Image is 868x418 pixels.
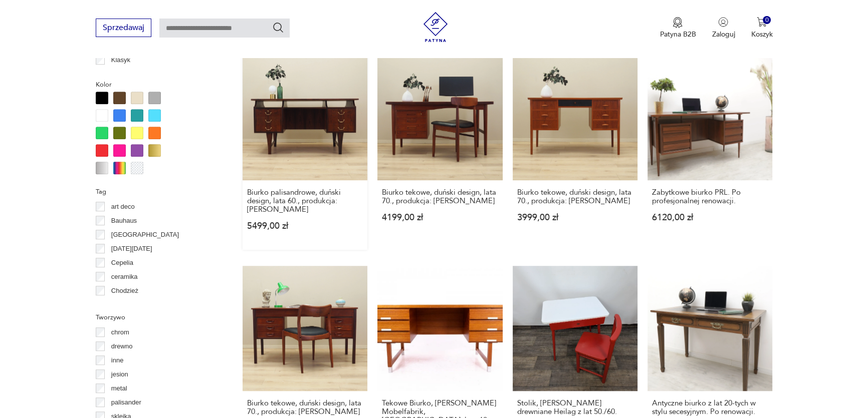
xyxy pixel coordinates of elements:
[712,17,735,39] button: Zaloguj
[111,355,124,366] p: inne
[111,229,179,240] p: [GEOGRAPHIC_DATA]
[660,17,696,39] button: Patyna B2B
[96,186,219,197] p: Tag
[718,17,728,27] img: Ikonka użytkownika
[111,397,141,408] p: palisander
[247,188,363,214] h3: Biurko palisandrowe, duński design, lata 60., produkcja: [PERSON_NAME]
[652,399,768,416] h3: Antyczne biurko z lat 20-tych w stylu secesyjnym. Po renowacji.
[757,17,767,27] img: Ikona koszyka
[673,17,683,28] img: Ikona medalu
[751,30,772,39] p: Koszyk
[111,201,135,212] p: art deco
[377,56,503,250] a: Biurko tekowe, duński design, lata 70., produkcja: DaniaBiurko tekowe, duński design, lata 70., p...
[247,399,363,416] h3: Biurko tekowe, duński design, lata 70., produkcja: [PERSON_NAME]
[763,16,771,25] div: 0
[96,19,151,37] button: Sprzedawaj
[247,222,363,230] p: 5499,00 zł
[111,257,133,268] p: Cepelia
[647,56,773,250] a: Zabytkowe biurko PRL. Po profesjonalnej renowacji.Zabytkowe biurko PRL. Po profesjonalnej renowac...
[111,383,127,394] p: metal
[111,341,133,352] p: drewno
[420,12,451,42] img: Patyna - sklep z meblami i dekoracjami vintage
[751,17,772,39] button: 0Koszyk
[111,327,129,338] p: chrom
[111,369,128,380] p: jesion
[660,30,696,39] p: Patyna B2B
[111,299,136,310] p: Ćmielów
[96,79,219,90] p: Kolor
[517,213,633,222] p: 3999,00 zł
[111,243,152,254] p: [DATE][DATE]
[513,56,637,250] a: Biurko tekowe, duński design, lata 70., produkcja: DaniaBiurko tekowe, duński design, lata 70., p...
[96,25,151,32] a: Sprzedawaj
[382,188,498,205] h3: Biurko tekowe, duński design, lata 70., produkcja: [PERSON_NAME]
[712,30,735,39] p: Zaloguj
[272,22,284,34] button: Szukaj
[111,271,138,282] p: ceramika
[517,188,633,205] h3: Biurko tekowe, duński design, lata 70., produkcja: [PERSON_NAME]
[96,312,219,323] p: Tworzywo
[111,285,138,296] p: Chodzież
[517,399,633,416] h3: Stolik, [PERSON_NAME] drewniane Heilag z lat 50./60.
[660,17,696,39] a: Ikona medaluPatyna B2B
[243,56,367,250] a: Biurko palisandrowe, duński design, lata 60., produkcja: DaniaBiurko palisandrowe, duński design,...
[652,188,768,205] h3: Zabytkowe biurko PRL. Po profesjonalnej renowacji.
[652,213,768,222] p: 6120,00 zł
[111,215,137,226] p: Bauhaus
[382,213,498,222] p: 4199,00 zł
[111,55,130,66] p: Klasyk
